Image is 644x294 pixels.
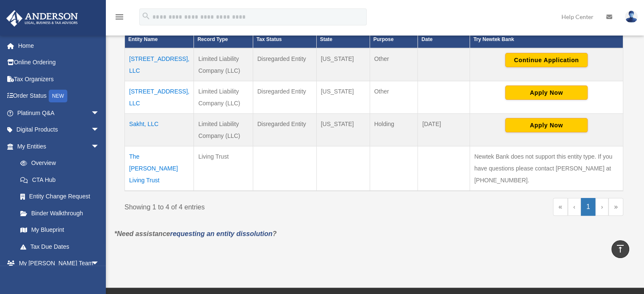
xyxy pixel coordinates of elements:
td: Other [370,81,418,113]
i: menu [114,12,124,22]
td: Limited Liability Company (LLC) [194,48,253,81]
a: Tax Organizers [6,71,112,88]
button: Apply Now [505,85,588,100]
a: Digital Productsarrow_drop_down [6,121,112,138]
td: [US_STATE] [316,48,370,81]
a: My Entitiesarrow_drop_down [6,138,108,155]
a: Online Ordering [6,54,112,71]
span: Federal Return Due Date [421,16,449,42]
a: Tax Due Dates [12,238,108,255]
a: My Blueprint [12,222,108,239]
span: Business Purpose [373,26,396,42]
a: Overview [12,155,104,172]
td: Disregarded Entity [253,81,316,113]
div: NEW [49,90,67,102]
span: Entity Name [128,36,158,42]
i: vertical_align_top [615,244,625,254]
span: Tax Status [257,36,282,42]
a: requesting an entity dissolution [170,230,273,237]
span: arrow_drop_down [91,104,108,122]
td: [STREET_ADDRESS], LLC [125,81,194,113]
a: Home [6,37,112,54]
td: Disregarded Entity [253,48,316,81]
td: Disregarded Entity [253,113,316,146]
a: Platinum Q&Aarrow_drop_down [6,104,112,121]
td: Newtek Bank does not support this entity type. If you have questions please contact [PERSON_NAME]... [470,146,623,191]
td: [US_STATE] [316,113,370,146]
a: 1 [581,198,596,216]
td: [US_STATE] [316,81,370,113]
em: *Need assistance ? [114,230,276,237]
div: Try Newtek Bank [473,34,610,44]
td: Limited Liability Company (LLC) [194,113,253,146]
td: Sakht, LLC [125,113,194,146]
td: Limited Liability Company (LLC) [194,81,253,113]
a: Entity Change Request [12,188,108,205]
button: Continue Application [505,53,588,67]
img: Anderson Advisors Platinum Portal [4,10,80,27]
span: arrow_drop_down [91,255,108,272]
td: [DATE] [418,113,470,146]
td: Holding [370,113,418,146]
img: User Pic [625,11,638,23]
span: arrow_drop_down [91,121,108,139]
span: Record Type [197,36,228,42]
td: Other [370,48,418,81]
i: search [141,11,151,21]
a: menu [114,15,124,22]
button: Apply Now [505,118,588,132]
span: Organization State [320,26,351,42]
a: Previous [568,198,581,216]
a: Order StatusNEW [6,88,112,105]
a: Next [595,198,608,216]
td: Living Trust [194,146,253,191]
a: Last [608,198,623,216]
a: vertical_align_top [611,240,629,258]
td: The [PERSON_NAME] Living Trust [125,146,194,191]
span: arrow_drop_down [91,138,108,155]
a: Binder Walkthrough [12,205,108,222]
a: CTA Hub [12,171,108,188]
a: First [553,198,568,216]
a: My [PERSON_NAME] Teamarrow_drop_down [6,255,112,272]
td: [STREET_ADDRESS], LLC [125,48,194,81]
div: Showing 1 to 4 of 4 entries [124,198,368,213]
